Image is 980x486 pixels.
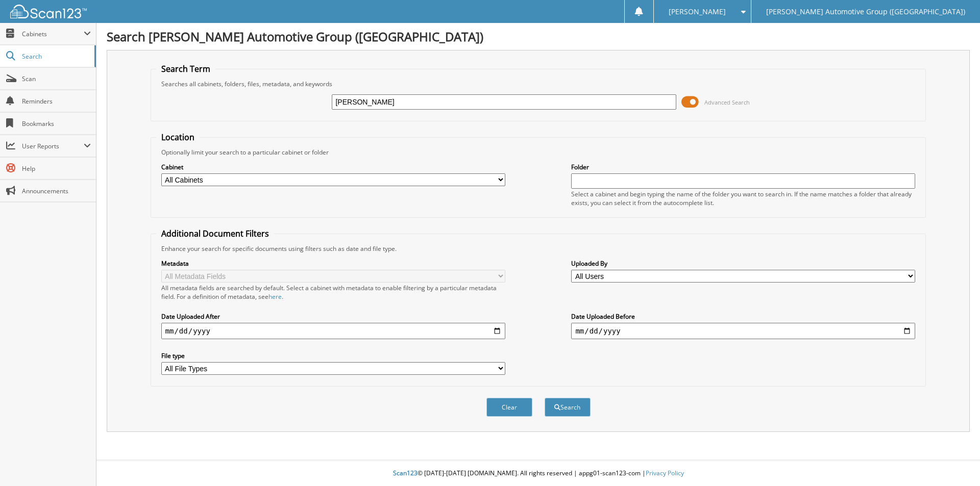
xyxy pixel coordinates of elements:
[22,164,91,173] span: Help
[268,292,282,301] a: here
[704,98,750,106] span: Advanced Search
[161,323,505,339] input: start
[646,469,684,477] a: Privacy Policy
[22,30,84,38] span: Cabinets
[96,461,980,486] div: © [DATE]-[DATE] [DOMAIN_NAME]. All rights reserved | appg01-scan123-com |
[929,437,980,486] iframe: Chat Widget
[22,74,91,83] span: Scan
[156,63,215,74] legend: Search Term
[486,398,532,417] button: Clear
[161,259,505,268] label: Metadata
[156,132,200,143] legend: Location
[156,228,274,239] legend: Additional Document Filters
[156,244,921,253] div: Enhance your search for specific documents using filters such as date and file type.
[22,97,91,106] span: Reminders
[161,163,505,171] label: Cabinet
[156,148,921,157] div: Optionally limit your search to a particular cabinet or folder
[161,284,505,301] div: All metadata fields are searched by default. Select a cabinet with metadata to enable filtering b...
[10,5,87,18] img: scan123-logo-white.svg
[571,163,915,171] label: Folder
[22,187,91,195] span: Announcements
[669,9,726,15] span: [PERSON_NAME]
[156,80,921,88] div: Searches all cabinets, folders, files, metadata, and keywords
[571,323,915,339] input: end
[393,469,418,477] span: Scan123
[545,398,591,417] button: Search
[22,52,89,61] span: Search
[22,119,91,128] span: Bookmarks
[571,190,915,207] div: Select a cabinet and begin typing the name of the folder you want to search in. If the name match...
[107,28,970,45] h1: Search [PERSON_NAME] Automotive Group ([GEOGRAPHIC_DATA])
[161,351,505,360] label: File type
[571,312,915,321] label: Date Uploaded Before
[22,142,84,150] span: User Reports
[571,259,915,268] label: Uploaded By
[766,9,965,15] span: [PERSON_NAME] Automotive Group ([GEOGRAPHIC_DATA])
[161,312,505,321] label: Date Uploaded After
